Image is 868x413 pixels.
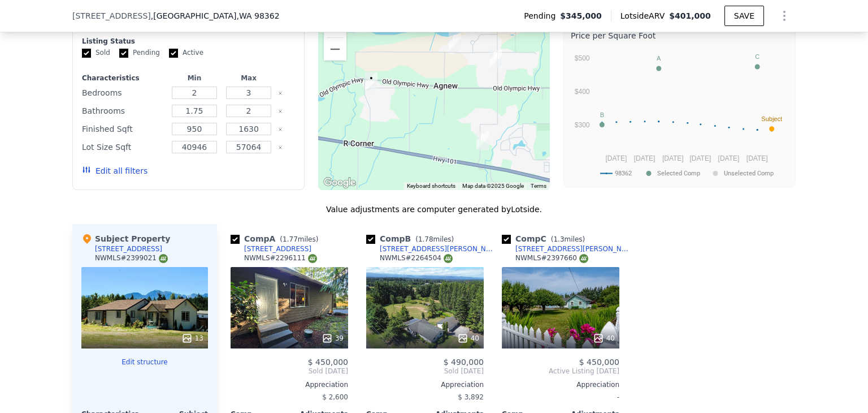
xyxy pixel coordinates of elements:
[718,154,740,162] text: [DATE]
[322,393,348,401] span: $ 2,600
[278,109,283,114] button: Clear
[560,10,602,21] span: $345,000
[224,74,274,83] div: Max
[82,74,165,83] div: Characteristics
[669,11,711,20] span: $401,000
[411,235,458,243] span: ( miles)
[418,235,433,243] span: 1.78
[275,235,323,243] span: ( miles)
[524,10,560,21] span: Pending
[72,204,796,215] div: Value adjustments are computer generated by Lotside .
[278,91,283,96] button: Clear
[82,85,165,101] div: Bedrooms
[95,253,168,263] div: NWMLS # 2399021
[244,244,311,253] div: [STREET_ADDRESS]
[231,367,348,376] span: Sold [DATE]
[502,244,633,253] a: [STREET_ADDRESS][PERSON_NAME]
[515,244,633,253] div: [STREET_ADDRESS][PERSON_NAME]
[593,333,615,344] div: 40
[571,28,788,44] div: Price per Square Foot
[181,333,203,344] div: 13
[724,6,764,26] button: SAVE
[531,183,546,189] a: Terms
[502,367,619,376] span: Active Listing [DATE]
[82,48,110,58] label: Sold
[231,244,311,253] a: [STREET_ADDRESS]
[308,254,317,263] img: NWMLS Logo
[169,48,203,58] label: Active
[82,37,295,46] div: Listing Status
[458,393,484,401] span: $ 3,892
[82,165,147,177] button: Edit all filters
[761,115,782,122] text: Subject
[72,10,151,21] span: [STREET_ADDRESS]
[361,68,382,96] div: 124 Heuhslein Rd
[724,170,774,177] text: Unselected Comp
[236,11,279,20] span: , WA 98362
[657,55,661,62] text: A
[575,54,590,62] text: $500
[444,28,466,56] div: 1391 Finn Hall Rd
[634,154,656,162] text: [DATE]
[82,49,91,58] input: Sold
[159,254,168,263] img: NWMLS Logo
[502,233,589,244] div: Comp C
[366,380,484,389] div: Appreciation
[151,10,280,21] span: , [GEOGRAPHIC_DATA]
[82,103,165,119] div: Bathrooms
[308,358,348,367] span: $ 450,000
[244,253,317,263] div: NWMLS # 2296111
[615,170,632,177] text: 98362
[324,38,346,61] button: Zoom out
[773,5,796,27] button: Show Options
[380,253,453,263] div: NWMLS # 2264504
[82,139,165,155] div: Lot Size Sqft
[502,389,619,405] div: -
[600,111,604,118] text: B
[575,121,590,129] text: $300
[321,175,358,190] img: Google
[571,44,788,185] svg: A chart.
[657,170,700,177] text: Selected Comp
[462,183,524,189] span: Map data ©2025 Google
[444,358,484,367] span: $ 490,000
[278,127,283,132] button: Clear
[472,126,493,154] div: 63 Loafer Ln
[366,244,497,253] a: [STREET_ADDRESS][PERSON_NAME]
[231,380,348,389] div: Appreciation
[457,333,479,344] div: 40
[407,182,455,190] button: Keyboard shortcuts
[119,49,128,58] input: Pending
[231,233,323,244] div: Comp A
[747,154,768,162] text: [DATE]
[620,10,669,21] span: Lotside ARV
[444,254,453,263] img: NWMLS Logo
[119,48,160,58] label: Pending
[95,244,162,253] div: [STREET_ADDRESS]
[366,233,458,244] div: Comp B
[579,358,619,367] span: $ 450,000
[169,49,178,58] input: Active
[170,74,219,83] div: Min
[366,367,484,376] span: Sold [DATE]
[502,380,619,389] div: Appreciation
[515,253,588,263] div: NWMLS # 2397660
[81,233,170,244] div: Subject Property
[81,358,208,367] button: Edit structure
[579,254,588,263] img: NWMLS Logo
[82,121,165,137] div: Finished Sqft
[662,154,684,162] text: [DATE]
[605,154,627,162] text: [DATE]
[546,235,589,243] span: ( miles)
[283,235,298,243] span: 1.77
[689,154,711,162] text: [DATE]
[321,175,358,190] a: Open this area in Google Maps (opens a new window)
[380,244,497,253] div: [STREET_ADDRESS][PERSON_NAME]
[322,333,344,344] div: 39
[575,88,590,96] text: $400
[755,53,759,60] text: C
[485,45,506,73] div: 303 Gunn Rd
[553,235,564,243] span: 1.3
[278,145,283,150] button: Clear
